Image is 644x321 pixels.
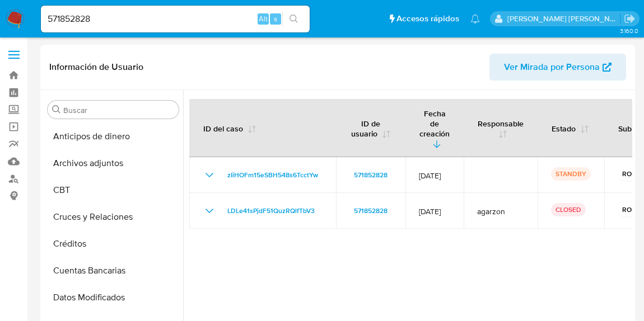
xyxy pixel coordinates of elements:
[43,123,183,150] button: Anticipos de dinero
[43,230,183,257] button: Créditos
[43,284,183,311] button: Datos Modificados
[63,105,174,115] input: Buscar
[259,13,268,24] span: Alt
[274,13,277,24] span: s
[282,11,305,27] button: search-icon
[43,150,183,177] button: Archivos adjuntos
[43,257,183,284] button: Cuentas Bancarias
[507,13,620,24] p: leonardo.alvarezortiz@mercadolibre.com.co
[396,13,459,25] span: Accesos rápidos
[489,54,626,81] button: Ver Mirada por Persona
[52,105,61,114] button: Buscar
[43,177,183,204] button: CBT
[504,54,600,81] span: Ver Mirada por Persona
[49,62,143,73] h1: Información de Usuario
[624,13,636,25] a: Salir
[470,14,480,23] a: Notificaciones
[43,204,183,230] button: Cruces y Relaciones
[41,12,310,26] input: Buscar usuario o caso...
